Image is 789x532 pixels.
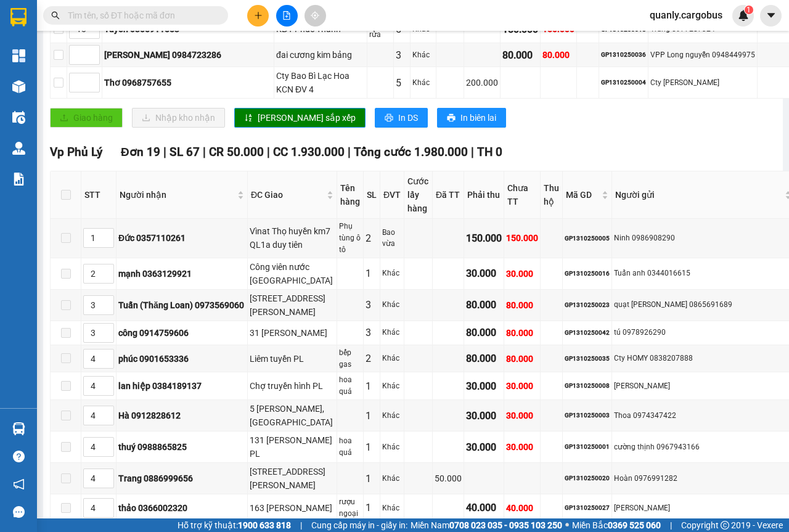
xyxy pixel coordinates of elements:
td: GP1310250042 [563,321,612,345]
img: warehouse-icon [12,422,25,435]
div: GP1310250036 [601,50,646,60]
div: Công viên nước [GEOGRAPHIC_DATA] [250,260,335,287]
div: mạnh 0363129921 [118,267,245,280]
div: đai cương kim bảng [276,48,365,62]
div: thuý 0988865825 [118,440,245,454]
span: 1 [746,6,751,14]
div: GP1310250005 [565,234,610,243]
div: GP1310250020 [565,473,610,483]
img: icon-new-feature [738,10,749,21]
div: Khác [412,77,434,89]
div: 80.000 [466,351,502,366]
span: Người gửi [615,188,782,202]
td: GP1310250001 [563,432,612,463]
span: search [51,11,60,20]
button: printerIn biên lai [437,108,506,128]
div: Hà 0912828612 [118,409,245,422]
span: ĐC Giao [251,188,324,202]
td: GP1310250020 [563,463,612,494]
span: | [300,518,302,532]
div: 2 [366,231,378,246]
div: Khác [382,299,402,311]
span: Miền Nam [411,518,562,532]
td: GP1310250004 [599,67,648,99]
span: [PERSON_NAME] sắp xếp [258,111,356,125]
div: 30.000 [466,408,502,424]
span: Cung cấp máy in - giấy in: [311,518,407,532]
div: Khác [382,380,402,392]
div: Khác [382,268,402,279]
div: 80.000 [506,298,538,312]
div: 163 [PERSON_NAME] [250,501,335,515]
div: 80.000 [506,326,538,340]
div: 150.000 [466,231,502,246]
span: file-add [282,11,291,20]
td: GP1310250005 [563,219,612,258]
div: 30.000 [506,379,538,393]
span: notification [13,478,25,490]
div: 3 [366,325,378,340]
div: rượu ngoại [339,496,361,520]
button: uploadGiao hàng [50,108,123,128]
div: 2 [366,351,378,366]
span: aim [311,11,319,20]
span: ⚪️ [565,523,569,528]
strong: 0369 525 060 [608,520,661,530]
div: Khác [382,353,402,364]
div: 80.000 [466,325,502,340]
div: Trang 0886999656 [118,472,245,485]
div: bếp gas [339,347,361,370]
button: caret-down [760,5,782,27]
div: Phụ tùng ô tô [339,221,361,256]
span: In biên lai [460,111,496,125]
img: warehouse-icon [12,111,25,124]
span: copyright [721,521,729,530]
span: | [163,145,166,159]
div: thảo 0366002320 [118,501,245,515]
div: Khác [382,410,402,422]
div: 50.000 [435,472,462,485]
th: Cước lấy hàng [404,171,433,219]
div: 80.000 [542,48,574,62]
sup: 1 [745,6,753,14]
div: phúc 0901653336 [118,352,245,366]
th: Thu hộ [541,171,563,219]
div: 1 [366,266,378,281]
div: 80.000 [466,297,502,313]
div: 40.000 [466,500,502,515]
div: [PERSON_NAME] 0984723286 [104,48,272,62]
div: [STREET_ADDRESS][PERSON_NAME] [250,465,335,492]
div: Vìnat Thọ huyền km7 QL1a duy tiên [250,224,335,252]
div: 30.000 [506,267,538,280]
div: Khác [382,327,402,338]
div: 31 [PERSON_NAME] [250,326,335,340]
div: lan hiệp 0384189137 [118,379,245,393]
div: 1 [366,500,378,515]
div: công 0914759606 [118,326,245,340]
div: 1 [366,379,378,394]
div: hoa quả [339,435,361,459]
img: logo-vxr [10,8,27,27]
span: SL 67 [170,145,200,159]
div: 30.000 [506,440,538,454]
img: dashboard-icon [12,49,25,62]
div: Đức 0357110261 [118,231,245,245]
th: Chưa TT [504,171,541,219]
div: GP1310250027 [565,503,610,513]
div: GP1310250042 [565,328,610,338]
div: 1 [366,440,378,455]
span: printer [447,113,456,123]
button: file-add [276,5,298,27]
strong: 1900 633 818 [238,520,291,530]
span: | [670,518,672,532]
div: GP1310250016 [565,269,610,279]
div: 1 [366,408,378,424]
div: Cty Bao Bì Lạc Hoa KCN ĐV 4 [276,69,365,96]
td: GP1310250016 [563,258,612,290]
button: printerIn DS [375,108,428,128]
img: warehouse-icon [12,142,25,155]
th: STT [81,171,117,219]
span: caret-down [766,10,777,21]
div: 80.000 [506,352,538,366]
div: 3 [396,47,408,63]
